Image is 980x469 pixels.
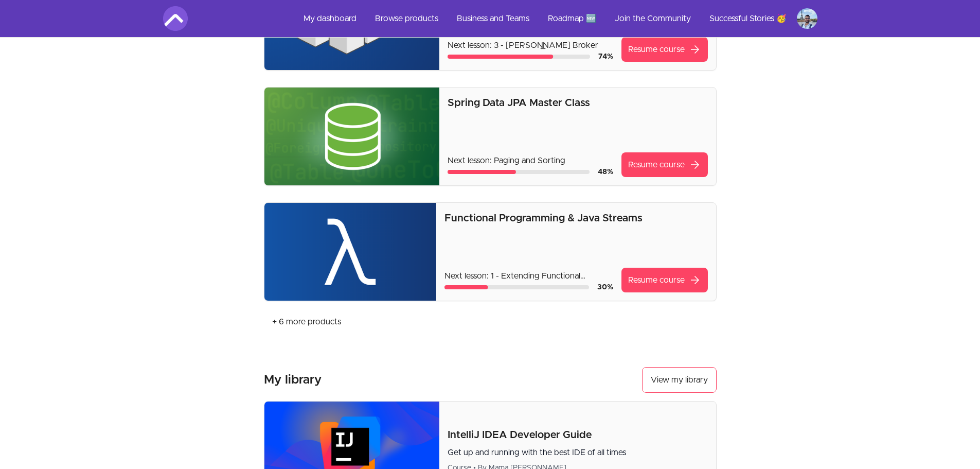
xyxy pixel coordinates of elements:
h3: My library [264,372,322,388]
a: Browse products [367,6,447,31]
span: arrow_forward [689,159,701,171]
span: arrow_forward [689,43,701,56]
div: Course progress [448,170,589,174]
p: Next lesson: 1 - Extending Functional Interfaces [444,270,613,282]
span: 30 % [597,284,613,291]
a: Resume coursearrow_forward [621,37,708,62]
span: arrow_forward [689,274,701,286]
p: Spring Data JPA Master Class [448,96,707,110]
span: 74 % [598,53,613,60]
span: 48 % [598,168,613,176]
p: IntelliJ IDEA Developer Guide [448,428,707,442]
img: Profile image for Javier de Tena [797,8,817,29]
p: Next lesson: 3 - [PERSON_NAME] Broker [448,39,613,51]
a: Successful Stories 🥳 [701,6,795,31]
p: Next lesson: Paging and Sorting [448,154,613,167]
a: Resume coursearrow_forward [621,268,708,292]
a: View my library [642,367,717,393]
p: Functional Programming & Java Streams [444,211,708,225]
p: Get up and running with the best IDE of all times [448,446,707,459]
div: Course progress [444,285,589,289]
a: Business and Teams [449,6,538,31]
a: Join the Community [607,6,699,31]
a: + 6 more products [264,309,349,334]
div: Course progress [448,55,590,59]
a: Resume coursearrow_forward [621,152,708,177]
img: Product image for Functional Programming & Java Streams [264,203,436,301]
img: Product image for Spring Data JPA Master Class [264,88,440,185]
nav: Main [295,6,817,31]
a: My dashboard [295,6,365,31]
img: Amigoscode logo [163,6,188,31]
a: Roadmap 🆕 [540,6,604,31]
